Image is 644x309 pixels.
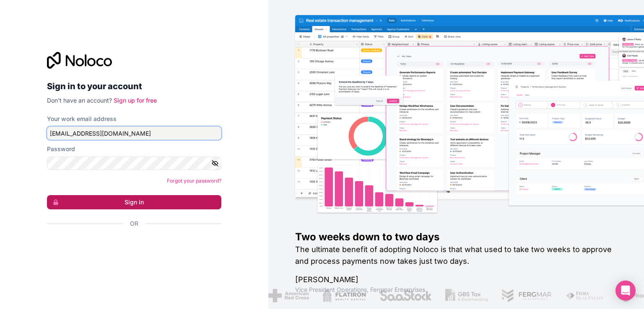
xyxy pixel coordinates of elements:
input: Password [47,157,221,170]
a: Sign up for free [114,97,157,104]
input: Email address [47,126,221,140]
img: /assets/saastock-C6Zbiodz.png [376,289,429,302]
img: /assets/fiera-fwj2N5v4.png [563,289,602,302]
iframe: Sign in with Google Button [43,237,219,255]
div: Open Intercom Messenger [615,281,636,301]
a: Forgot your password? [167,178,221,184]
label: Your work email address [47,115,117,123]
h1: Vice President Operations , Fergmar Enterprises [295,286,617,294]
h2: Sign in to your account [47,79,221,94]
img: /assets/flatiron-C8eUkumj.png [319,289,363,302]
span: Or [130,219,138,228]
img: /assets/fergmar-CudnrXN5.png [498,289,549,302]
img: /assets/gbstax-C-GtDUiK.png [442,289,485,302]
span: Don't have an account? [47,97,112,104]
label: Password [47,145,75,153]
h1: Two weeks down to two days [295,230,617,244]
h1: [PERSON_NAME] [295,274,617,286]
img: /assets/american-red-cross-BAupjrZR.png [265,289,306,302]
h2: The ultimate benefit of adopting Noloco is that what used to take two weeks to approve and proces... [295,244,617,267]
button: Sign in [47,195,221,209]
